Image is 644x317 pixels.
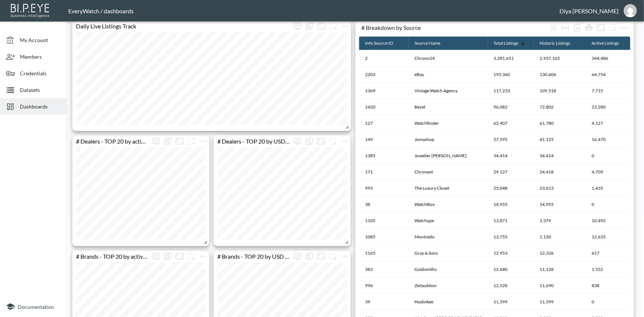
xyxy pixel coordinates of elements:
th: 29,127 [488,164,534,180]
span: Display settings [292,135,303,147]
span: Total Listings [493,39,528,48]
th: 838 [586,278,634,294]
th: 1,552 [586,261,634,278]
div: Show as… [162,135,174,147]
th: 12,953 [488,245,534,261]
th: 171 [359,164,409,180]
div: Info Source ID [365,39,393,48]
div: Show as… [303,135,315,147]
th: 72,802 [534,99,586,115]
div: Number of rows selected for download: 895 [571,22,583,34]
div: # Dealers - TOP 20 by USD value (active listings) [214,138,292,145]
th: 130,606 [534,66,586,83]
th: 1385 [359,148,409,164]
button: more [607,22,619,34]
th: 3,281,651 [488,50,534,66]
th: 4,709 [586,164,634,180]
span: Display settings [292,20,304,32]
button: more [292,135,303,147]
button: Fullscreen [595,22,607,34]
th: 12,336 [534,245,586,261]
th: Gray & Sons [409,245,488,261]
th: 617 [586,245,634,261]
div: Show as… [303,251,315,262]
span: Info Source ID [365,39,403,48]
img: bipeye-logo [9,2,52,18]
button: Fullscreen [316,20,327,32]
div: Source Name [414,39,440,48]
a: Documentation [6,302,61,311]
button: more [619,22,630,34]
div: # Brands - TOP 20 by active listing count [72,253,150,260]
span: Documentation [18,304,54,310]
span: Historic Listings [540,39,580,48]
button: more [150,251,162,262]
th: Juwelier Ralf Häffner [409,148,488,164]
span: Display settings [292,251,303,262]
th: 16,470 [586,131,634,148]
img: a8099f9e021af5dd6201337a867d9ae6 [624,4,637,17]
th: 117,233 [488,83,534,99]
th: Montredo [409,229,488,245]
th: 39 [359,294,409,310]
div: Total Listings [493,39,518,48]
th: 38 [359,196,409,213]
th: 1085 [359,229,409,245]
th: Jomashop [409,131,488,148]
th: 7,715 [586,83,634,99]
th: 1105 [359,213,409,229]
th: 1,120 [534,229,586,245]
span: Members [20,53,61,61]
div: Wrap text [548,22,559,34]
button: Fullscreen [174,251,186,262]
th: 24,418 [534,164,586,180]
span: Dashboards [20,103,61,110]
span: Chart settings [619,22,630,34]
th: Hodinkee [409,294,488,310]
span: Display settings [150,135,162,147]
th: 3,379 [534,213,586,229]
div: Diya [PERSON_NAME] [559,7,619,14]
span: Chart settings [197,135,209,147]
div: Active Listings [592,39,619,48]
th: 1165 [359,245,409,261]
th: 2203 [359,66,409,83]
span: Chart settings [339,135,351,147]
th: Chronext [409,164,488,180]
button: more [186,135,197,147]
button: more [339,135,351,147]
button: diya@everywatch.com [619,2,642,20]
span: Chart settings [339,20,351,32]
span: Chart settings [197,251,209,262]
span: Attach chart to a group [327,22,339,29]
th: 11,599 [488,294,534,310]
th: 2,937,165 [534,50,586,66]
th: 57,595 [488,131,534,148]
th: 149 [359,131,409,148]
div: # Breakdown by Source [361,24,548,31]
button: more [327,20,339,32]
span: Attach chart to a group [327,252,339,259]
th: The Luxury Closet [409,180,488,196]
th: 344,486 [586,50,634,66]
button: Fullscreen [174,135,186,147]
th: Watchfinder [409,115,488,131]
th: 12,680 [488,261,534,278]
div: Show as… [162,251,174,262]
th: 127 [359,115,409,131]
th: Goldsmiths [409,261,488,278]
th: 0 [586,196,634,213]
th: 0 [586,148,634,164]
th: 96,082 [488,99,534,115]
span: My Account [20,36,61,44]
button: more [327,251,339,262]
th: 109,518 [534,83,586,99]
th: 14,955 [488,196,534,213]
button: Fullscreen [315,135,327,147]
span: Chart settings [339,251,351,262]
button: more [339,251,351,262]
button: more [327,135,339,147]
button: more [186,251,197,262]
th: 13,755 [488,229,534,245]
button: more [339,20,351,32]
